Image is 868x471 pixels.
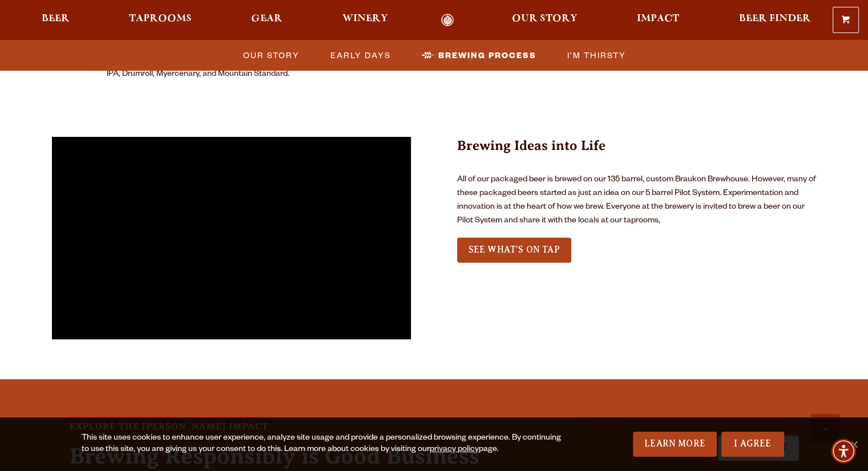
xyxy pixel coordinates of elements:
a: Early Days [324,47,397,63]
a: Beer [34,14,77,27]
p: All of our packaged beer is brewed on our 135 barrel, custom Braukon Brewhouse. However, many of ... [457,173,817,228]
span: See What’s on tap [469,245,560,255]
a: Impact [629,14,687,27]
div: This site uses cookies to enhance user experience, analyze site usage and provide a personalized ... [82,433,568,456]
span: Beer Finder [738,14,810,23]
a: Odell Home [426,14,469,27]
a: privacy policy [430,445,479,454]
span: Our Story [512,14,578,23]
a: Learn More [633,432,717,457]
a: Brewing Process [415,47,542,63]
a: Our Story [236,47,305,63]
span: Our Story [243,47,300,63]
span: Brewing Process [438,47,536,63]
a: Our Story [504,14,585,27]
a: I Agree [721,432,784,457]
iframe: Pilot System [52,137,411,339]
a: Gear [244,14,290,27]
div: Accessibility Menu [831,438,856,464]
span: Gear [251,14,282,23]
a: I’m Thirsty [560,47,632,63]
a: Winery [335,14,395,27]
span: Early Days [330,47,391,63]
a: Scroll to top [811,414,839,442]
a: Beer Finder [731,14,818,27]
span: I’m Thirsty [567,47,626,63]
a: Taprooms [122,14,199,27]
span: Beer [42,14,70,23]
span: Winery [342,14,388,23]
span: Impact [637,14,679,23]
h3: Brewing Ideas into Life [457,137,817,169]
span: Taprooms [129,14,192,23]
a: See What’s on tap [457,238,572,263]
